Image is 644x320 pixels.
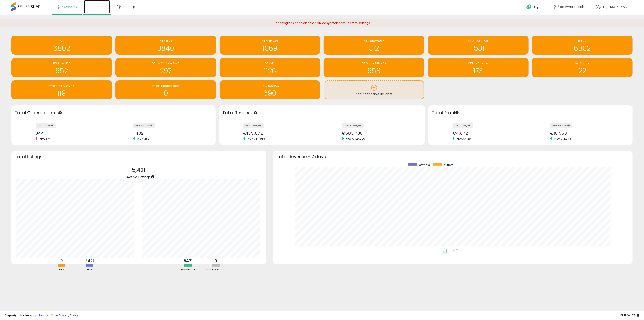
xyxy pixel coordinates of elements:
span: Prev: 374 [38,137,53,141]
div: 1,402 [133,131,208,136]
label: last 30 days [342,123,364,128]
label: last 30 days [550,123,572,128]
a: All 6802 [11,36,112,55]
span: Repricing has been disabled on 'easynotebooks' in store settings [274,21,370,25]
div: Tooltip anchor [151,175,155,179]
span: BB Share 24h > 0% [362,61,387,65]
a: Preset: Aktiv @MAX 119 [11,80,112,99]
a: Add Actionable Insights [324,81,424,99]
h1: 22 [534,67,630,75]
h1: 6802 [534,45,630,52]
div: €4,872 [453,131,527,136]
a: DIFF <> Buybox 173 [428,58,529,77]
span: current [444,163,453,167]
h1: 952 [14,67,110,75]
h1: 1069 [222,45,318,52]
span: Active Listings [127,175,151,179]
h3: Total Ordered Items [15,110,212,116]
span: TAG: BUYBOX [261,84,279,88]
span: Listings [95,5,106,9]
div: €18,963 [550,131,625,136]
a: TAG: BUYBOX 690 [220,80,320,99]
h1: 690 [222,90,318,97]
div: €503,736 [342,131,417,136]
span: All Out Of Stock [468,39,488,43]
span: Hi [PERSON_NAME] [602,5,629,9]
span: Add Actionable Insights [356,92,392,96]
h1: 119 [14,90,110,97]
span: easynotebooks [560,5,586,9]
h1: 958 [326,67,422,75]
div: 344 [36,131,110,136]
h1: 0 [118,90,214,97]
label: last 7 days [243,123,264,128]
i: Get Help [526,4,532,10]
p: 5,421 [127,166,151,175]
b: 5421 [85,258,94,264]
a: Help [523,1,547,15]
h3: Total Revenue - 7 days [276,155,629,158]
h1: 173 [430,67,526,75]
a: BB € >= MAP 952 [11,58,112,77]
span: Price Update Issues [152,84,179,88]
span: Help [533,5,539,9]
span: All Archived [262,39,278,43]
a: BB100 6802 [532,36,633,55]
a: Hi [PERSON_NAME] [596,5,632,15]
a: All Active 3840 [115,36,216,55]
h1: 3840 [118,45,214,52]
a: All Out Of Stock 1581 [428,36,529,55]
div: Tooltip anchor [455,111,459,115]
span: All Active [160,39,172,43]
span: previous [419,163,431,167]
span: All [60,39,63,43]
h1: 6802 [14,45,110,52]
b: 5421 [184,258,192,264]
span: BB100 [578,39,586,43]
h1: 1126 [222,67,318,75]
div: FBA [48,268,75,272]
h1: 297 [118,67,214,75]
label: last 7 days [453,123,473,128]
b: 0 [215,258,217,264]
a: No Comp. 22 [532,58,633,77]
h1: 312 [326,45,422,52]
span: No Comp. [575,61,589,65]
h3: Total Revenue [222,110,422,116]
span: Overview [62,5,77,9]
a: BB>MIN 1126 [220,58,320,77]
div: FBM [76,268,103,272]
span: Prev: €114,935 [245,137,268,141]
span: Prev: €427,020 [344,137,367,141]
span: Prev: 1,186 [135,137,152,141]
h1: 1581 [430,45,526,52]
a: Price Update Issues 0 [115,80,216,99]
span: All Deactivated [364,39,384,43]
div: Repriced [174,268,202,272]
div: €135,872 [243,131,319,136]
a: All Archived 1069 [220,36,320,55]
span: Prev: €13,048 [552,137,574,141]
a: BB > MAP / kein BuyB 297 [115,58,216,77]
h3: Total Profit [432,110,629,116]
a: All Deactivated 312 [324,36,424,55]
span: BB > MAP / kein BuyB [152,61,180,65]
div: Not Repriced [202,268,229,272]
span: DIFF <> Buybox [468,61,488,65]
span: BB>MIN [265,61,275,65]
div: Tooltip anchor [253,111,257,115]
div: Tooltip anchor [58,111,62,115]
b: 0 [60,258,63,264]
span: Preset: Aktiv @MAX [49,84,74,88]
label: last 30 days [133,123,155,128]
h3: Total Listings [15,155,263,158]
label: last 7 days [36,123,56,128]
span: Prev: €4,261 [455,137,474,141]
a: BB Share 24h > 0% 958 [324,58,424,77]
span: BB € >= MAP [53,61,70,65]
